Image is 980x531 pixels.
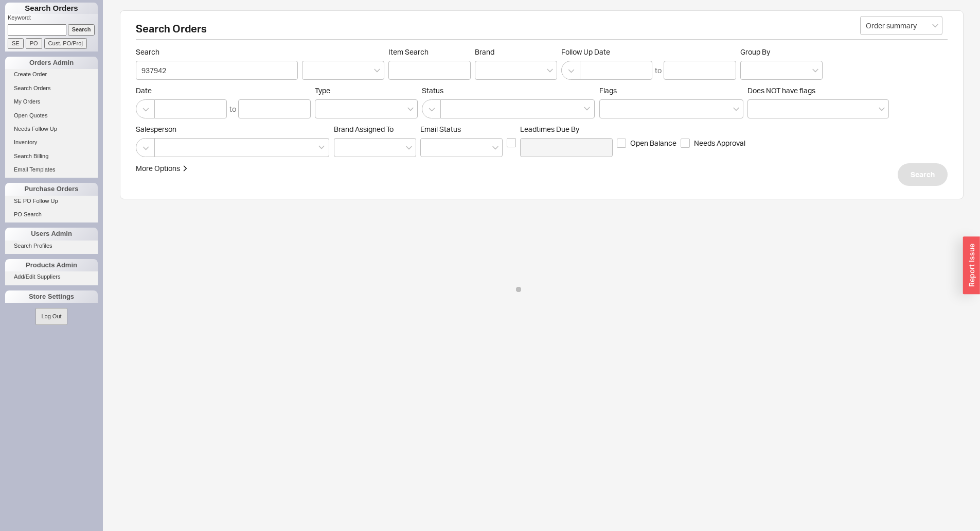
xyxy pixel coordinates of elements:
button: Search [898,163,948,186]
span: Salesperson [136,125,330,134]
input: Search [136,61,298,80]
div: Orders Admin [5,57,98,69]
input: Needs Approval [681,139,690,148]
h2: Search Orders [136,24,948,40]
a: Needs Follow Up [5,124,98,134]
input: Select... [860,16,942,35]
span: Leadtimes Due By [520,125,613,134]
span: Brand [475,47,494,56]
span: Open Balance [630,138,676,148]
input: Type [320,103,328,115]
a: Search Billing [5,151,98,162]
span: Search [136,47,298,57]
input: Does NOT have flags [753,103,760,115]
input: Open Balance [617,139,626,148]
span: Em ​ ail Status [420,125,461,133]
svg: open menu [406,146,412,150]
div: Purchase Orders [5,183,98,195]
input: Cust. PO/Proj [44,38,87,49]
span: Follow Up Date [561,47,736,57]
input: Item Search [388,61,471,80]
span: Brand Assigned To [334,125,394,133]
div: to [655,65,662,76]
svg: open menu [812,68,818,73]
input: Flags [605,103,612,115]
div: Users Admin [5,228,98,240]
span: Needs Follow Up [14,126,57,132]
a: Add/Edit Suppliers [5,271,98,282]
a: My Orders [5,96,98,107]
svg: open menu [932,24,938,28]
span: Needs Approval [694,138,745,148]
a: Inventory [5,137,98,148]
p: Keyword: [8,14,98,24]
span: Group By [740,47,770,56]
span: Type [315,86,330,95]
svg: open menu [374,68,380,73]
input: SE [8,38,24,49]
div: Store Settings [5,290,98,303]
h1: Search Orders [5,3,98,14]
span: Does NOT have flags [747,86,815,95]
a: Email Templates [5,164,98,175]
input: Search [68,24,95,35]
span: Search [911,168,935,181]
span: Item Search [388,47,471,57]
div: to [229,104,236,114]
svg: open menu [492,146,498,150]
a: Open Quotes [5,110,98,121]
input: PO [26,38,42,49]
button: Log Out [35,308,67,325]
a: Create Order [5,69,98,80]
a: Search Orders [5,83,98,94]
span: Date [136,86,311,95]
a: PO Search [5,209,98,220]
span: Status [422,86,595,95]
div: More Options [136,163,180,174]
input: Brand [480,64,488,76]
div: Products Admin [5,259,98,271]
span: Flags [599,86,617,95]
button: More Options [136,163,188,174]
a: Search Profiles [5,241,98,251]
a: SE PO Follow Up [5,196,98,207]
